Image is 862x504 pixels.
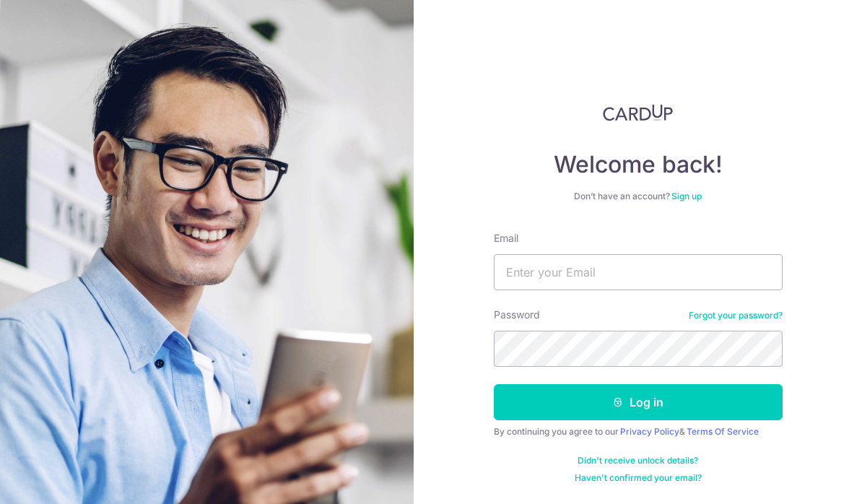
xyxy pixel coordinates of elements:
[689,310,783,321] a: Forgot your password?
[575,472,702,484] a: Haven't confirmed your email?
[494,308,540,322] label: Password
[494,384,783,420] button: Log in
[494,254,783,290] input: Enter your Email
[578,455,698,466] a: Didn't receive unlock details?
[494,150,783,179] h4: Welcome back!
[494,191,783,202] div: Don’t have an account?
[671,191,702,201] a: Sign up
[620,426,679,437] a: Privacy Policy
[494,231,518,246] label: Email
[494,426,783,438] div: By continuing you agree to our &
[603,104,674,121] img: CardUp Logo
[687,426,759,437] a: Terms Of Service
